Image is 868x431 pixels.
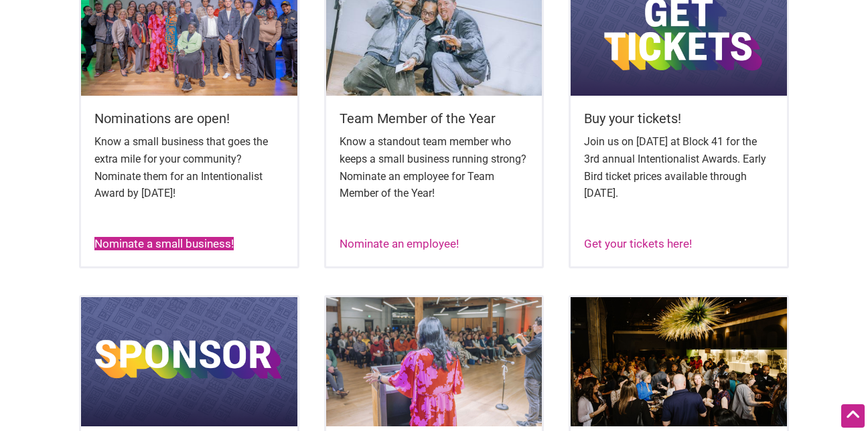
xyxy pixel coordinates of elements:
p: Know a standout team member who keeps a small business running strong? Nominate an employee for T... [340,133,529,201]
h5: Buy your tickets! [584,109,774,128]
h5: Team Member of the Year [340,109,529,128]
p: Join us on [DATE] at Block 41 for the 3rd annual Intentionalist Awards. Early Bird ticket prices ... [584,133,774,201]
div: Scroll Back to Top [841,404,865,428]
a: Nominate an employee! [340,237,459,250]
a: Get your tickets here! [584,237,692,250]
p: Know a small business that goes the extra mile for your community? Nominate them for an Intention... [94,133,284,201]
h5: Nominations are open! [94,109,284,128]
a: Nominate a small business! [94,237,234,250]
